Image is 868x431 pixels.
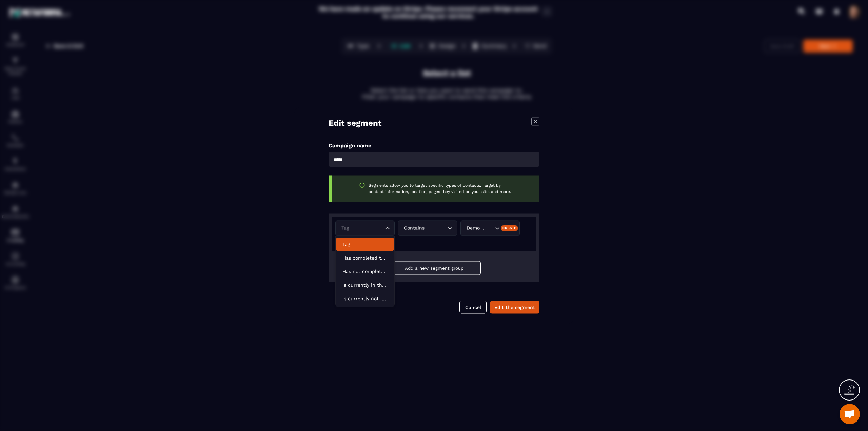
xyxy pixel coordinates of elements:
img: warning-green.f85f90c2.svg [359,182,365,188]
p: Has not completed the automation [342,268,388,275]
span: Demo test [465,225,489,232]
p: Campaign name [329,142,539,149]
h4: Edit segment [329,118,381,129]
div: Search for option [398,221,457,236]
p: Is currently not in the automation [342,295,388,302]
div: Create [501,225,518,231]
div: Search for option [335,221,395,236]
p: Is currently in the automation [342,282,388,288]
button: Add a new segment group [388,261,481,275]
span: Contains [402,225,426,232]
a: Mở cuộc trò chuyện [840,404,860,424]
input: Search for option [426,225,446,232]
p: Segments allow you to target specific types of contacts. Target by contact information, location,... [369,182,512,195]
input: Search for option [340,225,383,232]
p: Has completed the automation [342,254,388,261]
div: Search for option [460,221,520,236]
input: Search for option [489,225,494,232]
p: Tag [342,241,388,248]
button: Cancel [459,301,487,314]
button: Edit the segment [490,301,539,314]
